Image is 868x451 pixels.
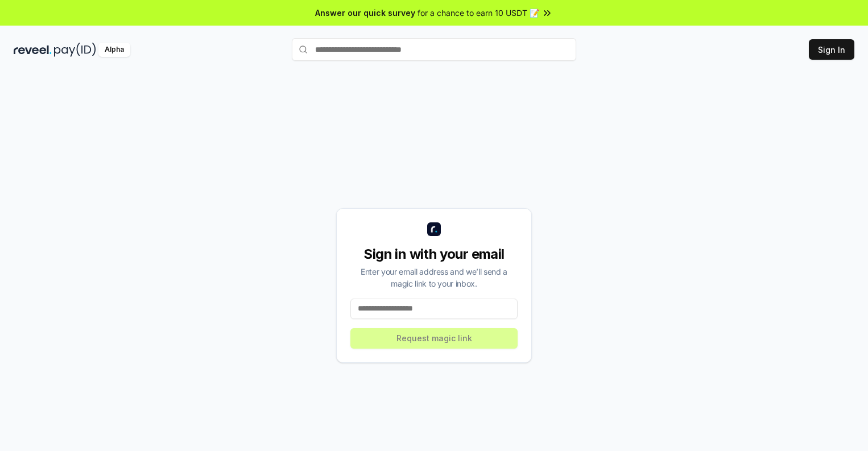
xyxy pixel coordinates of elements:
[315,7,415,19] span: Answer our quick survey
[809,39,854,60] button: Sign In
[418,7,539,19] span: for a chance to earn 10 USDT 📝
[98,43,130,57] div: Alpha
[427,222,441,236] img: logo_small
[14,43,52,57] img: reveel_dark
[54,43,96,57] img: pay_id
[350,266,518,289] div: Enter your email address and we’ll send a magic link to your inbox.
[350,245,518,263] div: Sign in with your email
